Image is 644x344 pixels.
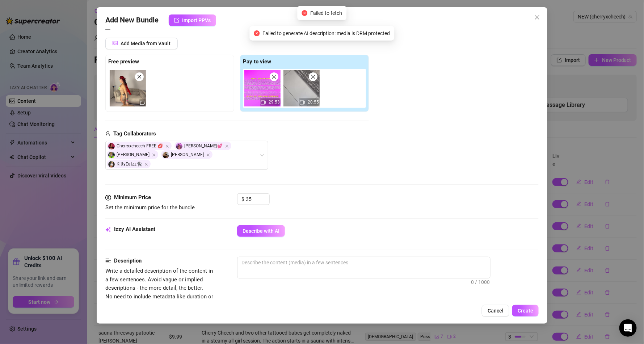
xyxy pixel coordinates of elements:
[176,143,182,150] img: avatar.jpg
[113,41,118,46] span: picture
[263,29,390,37] span: Failed to generate AI description: media is DRM protected
[121,41,171,46] span: Add Media from Vault
[311,9,342,17] span: Failed to fetch
[272,74,277,79] span: close
[165,144,169,148] span: Close
[254,30,260,36] span: close-circle
[302,10,308,16] span: close-circle
[174,142,231,150] span: [PERSON_NAME]💕
[114,226,155,232] strong: Izzy AI Assistant
[174,18,179,23] span: import
[108,143,115,150] img: avatar.jpg
[283,70,320,106] div: 20:55
[107,142,172,150] span: Cherryxcheech FREE 💋
[531,14,543,20] span: Close
[108,58,139,65] strong: Free preview
[283,70,320,106] img: media
[488,308,504,314] span: Cancel
[114,257,142,264] strong: Description
[105,204,195,211] span: Set the minimum price for the bundle
[105,14,159,26] span: Add New Bundle
[531,12,543,23] button: Close
[311,74,316,79] span: close
[206,153,210,157] span: Close
[108,161,115,168] img: avatar.jpg
[261,100,266,105] span: video-camera
[140,100,145,105] span: video-camera
[144,163,148,166] span: Close
[169,14,216,26] button: Import PPVs
[619,319,637,337] div: Open Intercom Messenger
[152,153,156,157] span: Close
[105,38,178,49] button: Add Media from Vault
[110,70,146,106] img: media
[107,150,158,159] span: [PERSON_NAME]
[243,58,271,65] strong: Pay to view
[534,14,540,20] span: close
[300,100,305,105] span: video-camera
[105,193,111,202] span: dollar
[105,130,110,138] span: user
[163,152,169,158] img: avatar.jpg
[225,144,229,148] span: Close
[114,194,151,201] strong: Minimum Price
[482,305,509,316] button: Cancel
[518,308,533,314] span: Create
[161,150,212,159] span: [PERSON_NAME]
[269,100,280,105] span: 29:53
[182,17,211,23] span: Import PPVs
[512,305,539,316] button: Create
[107,160,151,168] span: KittyEatzz🐈‍⬛
[113,130,156,137] strong: Tag Collaborators
[237,225,285,237] button: Describe with AI
[243,228,279,234] span: Describe with AI
[105,257,111,265] span: align-left
[105,268,213,308] span: Write a detailed description of the content in a few sentences. Avoid vague or implied descriptio...
[244,70,281,106] div: 29:53
[308,100,319,105] span: 20:55
[108,152,115,158] img: avatar.jpg
[137,74,142,79] span: close
[244,70,281,106] img: media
